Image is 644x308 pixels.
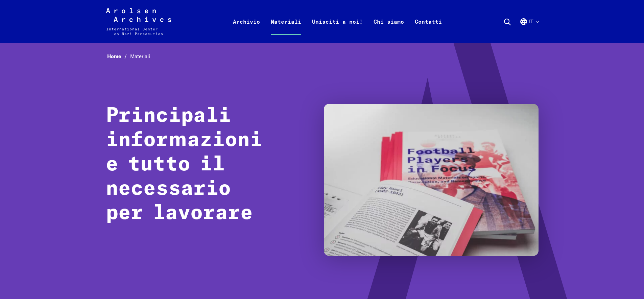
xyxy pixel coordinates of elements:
a: Contatti [409,16,447,43]
a: Archivio [228,16,265,43]
a: Chi siamo [368,16,409,43]
button: Italiano, selezione lingua [520,18,539,42]
a: Home [107,53,130,60]
a: Materiali [265,16,307,43]
span: Materiali [130,53,150,60]
a: Unisciti a noi! [307,16,368,43]
nav: Primaria [228,8,447,35]
nav: Breadcrumb [106,51,539,62]
strong: Principali informazioni e tutto il necessario per lavorare [106,106,262,223]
